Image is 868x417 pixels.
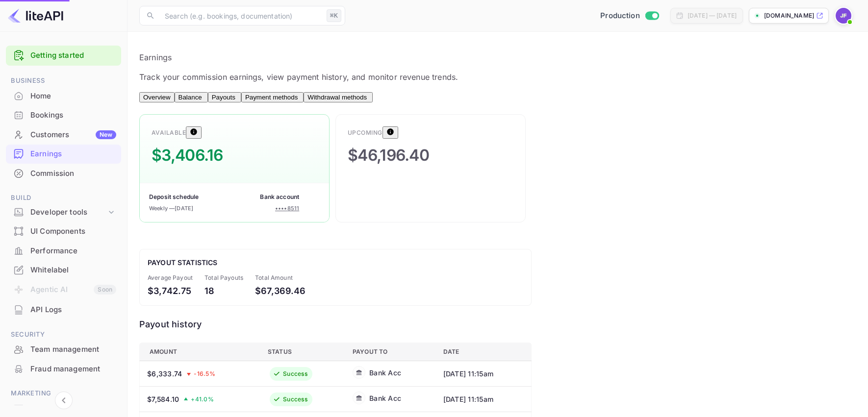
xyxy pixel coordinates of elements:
[30,245,116,257] div: Performance
[152,128,186,137] div: Available
[6,222,121,241] div: UI Components
[327,9,341,22] div: ⌘K
[147,368,182,379] div: $6,333.74
[30,304,116,316] div: API Logs
[260,343,345,361] th: Status
[139,318,532,331] div: Payout history
[6,360,121,379] div: Fraud management
[6,222,121,240] a: UI Components
[6,340,121,358] a: Team management
[30,364,116,375] div: Fraud management
[194,369,215,378] span: -16.5 %
[245,94,298,101] span: Payment methods
[55,392,73,409] button: Collapse navigation
[139,91,856,102] div: scrollable auto tabs example
[6,164,121,183] div: Commission
[688,11,737,20] div: [DATE] — [DATE]
[96,130,116,139] div: New
[345,343,435,361] th: Payout to
[260,193,299,201] div: Bank account
[6,204,121,221] div: Developer tools
[148,257,523,268] div: Payout Statistics
[443,394,521,404] div: [DATE] 11:15am
[6,75,121,86] span: Business
[140,343,260,361] th: Amount
[148,284,193,297] div: $3,742.75
[283,395,307,404] div: Success
[369,393,401,403] div: Bank Acc
[30,403,116,415] div: Vouchers
[6,125,121,145] div: CustomersNew
[348,128,383,137] div: Upcoming
[6,193,121,203] span: Build
[204,284,243,297] div: 18
[836,8,851,24] img: Jenny Frimer
[149,204,193,213] div: Weekly — [DATE]
[30,50,116,61] a: Getting started
[275,204,299,213] div: •••• 8511
[152,144,223,167] div: $3,406.16
[6,87,121,106] div: Home
[764,11,814,20] p: [DOMAIN_NAME]
[6,300,121,319] div: API Logs
[30,265,116,276] div: Whitelabel
[6,145,121,163] a: Earnings
[6,125,121,144] a: CustomersNew
[30,148,116,160] div: Earnings
[6,87,121,105] a: Home
[6,388,121,399] span: Marketing
[30,129,116,141] div: Customers
[30,168,116,179] div: Commission
[139,51,856,63] p: Earnings
[348,144,429,167] div: $46,196.40
[307,94,367,101] span: Withdrawal methods
[6,106,121,124] a: Bookings
[6,261,121,279] a: Whitelabel
[600,10,640,22] span: Production
[6,261,121,280] div: Whitelabel
[143,94,171,101] span: Overview
[255,273,306,282] div: Total Amount
[159,6,323,25] input: Search (e.g. bookings, documentation)
[186,126,202,139] button: This is the amount of confirmed commission that will be paid to you on the next scheduled deposit
[148,273,193,282] div: Average Payout
[6,46,121,66] div: Getting started
[6,242,121,260] a: Performance
[139,71,856,83] p: Track your commission earnings, view payment history, and monitor revenue trends.
[204,273,243,282] div: Total Payouts
[596,10,663,22] div: Switch to Sandbox mode
[443,368,521,379] div: [DATE] 11:15am
[383,126,398,139] button: This is the amount of commission earned for bookings that have not been finalized. After guest ch...
[30,91,116,102] div: Home
[30,344,116,355] div: Team management
[6,360,121,378] a: Fraud management
[8,8,63,24] img: LiteAPI logo
[30,226,116,237] div: UI Components
[283,369,307,378] div: Success
[149,193,199,201] div: Deposit schedule
[191,395,214,404] span: + 41.0 %
[6,340,121,359] div: Team management
[6,106,121,125] div: Bookings
[255,284,306,297] div: $67,369.46
[30,207,106,218] div: Developer tools
[147,394,179,404] div: $7,584.10
[179,94,202,101] span: Balance
[435,343,532,361] th: Date
[6,300,121,319] a: API Logs
[6,145,121,164] div: Earnings
[30,110,116,121] div: Bookings
[212,94,235,101] span: Payouts
[369,368,401,378] div: Bank Acc
[6,164,121,182] a: Commission
[6,329,121,340] span: Security
[6,242,121,261] div: Performance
